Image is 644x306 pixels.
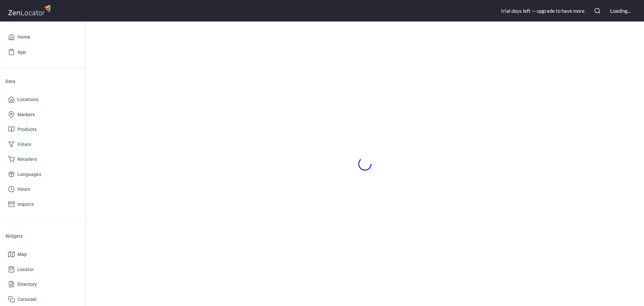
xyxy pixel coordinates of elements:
[17,280,37,289] span: Directory
[5,107,80,122] a: Markers
[590,3,605,18] button: Search
[17,111,35,119] span: Markers
[5,182,80,197] a: Hours
[17,48,26,56] span: App
[17,95,39,104] span: Locations
[5,92,80,107] a: Locations
[5,262,80,277] a: Locator
[17,265,34,274] span: Locator
[5,247,80,262] a: Map
[501,7,585,14] div: trial day s left — upgrade to have more
[17,170,41,179] span: Languages
[17,33,30,41] span: Home
[5,167,80,182] a: Languages
[17,140,31,149] span: Filters
[5,73,80,89] li: Data
[17,125,37,134] span: Products
[5,45,80,60] a: App
[5,137,80,152] a: Filters
[610,7,631,14] div: Loading...
[5,228,80,244] li: Widgets
[8,3,53,17] img: zenlocator
[5,122,80,137] a: Products
[17,155,37,164] span: Retailers
[5,197,80,212] a: Imports
[17,250,27,259] span: Map
[5,152,80,167] a: Retailers
[17,185,30,193] span: Hours
[5,30,80,45] a: Home
[5,277,80,292] a: Directory
[17,295,37,304] span: Carousel
[17,200,34,209] span: Imports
